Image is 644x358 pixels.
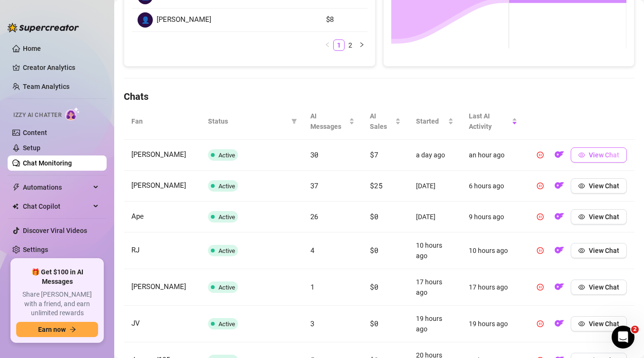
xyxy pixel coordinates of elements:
td: [DATE] [408,171,461,202]
img: OF [555,212,564,221]
th: AI Messages [303,103,363,140]
span: [PERSON_NAME] [131,150,186,159]
a: OF [552,184,567,192]
span: left [325,42,330,48]
td: 9 hours ago [461,202,525,232]
span: thunderbolt [12,184,20,191]
span: Active [218,183,235,190]
span: filter [291,118,297,124]
article: $8 [326,14,362,26]
td: [DATE] [408,202,461,232]
th: Fan [124,103,200,140]
img: OF [555,245,564,255]
span: Active [218,213,235,221]
span: eye [578,284,585,290]
span: Izzy AI Chatter [13,111,61,120]
span: Automations [23,180,90,195]
button: View Chat [571,147,627,163]
span: View Chat [589,151,619,159]
span: 30 [310,150,318,159]
li: 2 [345,39,356,51]
td: 17 hours ago [408,269,461,306]
span: 37 [310,181,318,190]
li: Next Page [356,39,367,51]
span: $25 [370,181,382,190]
img: OF [555,282,564,291]
span: View Chat [589,320,619,328]
span: Ape [131,212,144,221]
span: Last AI Activity [469,111,510,132]
iframe: Intercom live chat [612,326,634,348]
span: arrow-right [69,326,76,333]
span: View Chat [589,247,619,254]
span: $0 [370,212,378,221]
a: Team Analytics [23,83,69,90]
img: logo-BBDzfeDw.svg [8,23,79,32]
span: pause-circle [537,152,544,158]
li: 1 [333,39,345,51]
span: eye [578,247,585,254]
span: Active [218,284,235,291]
a: Chat Monitoring [23,159,72,167]
span: pause-circle [537,320,544,327]
td: an hour ago [461,140,525,171]
button: OF [552,147,567,163]
img: OF [555,181,564,190]
span: 1 [310,282,315,291]
button: OF [552,243,567,258]
span: eye [578,183,585,189]
a: Creator Analytics [23,60,99,75]
span: Chat Copilot [23,199,90,214]
td: 19 hours ago [408,306,461,342]
span: $0 [370,319,378,328]
button: OF [552,209,567,224]
th: AI Sales [362,103,408,140]
td: 10 hours ago [461,232,525,269]
span: Active [218,152,235,159]
span: Started [416,116,446,126]
td: 6 hours ago [461,171,525,202]
span: eye [578,152,585,158]
button: View Chat [571,280,627,295]
img: AI Chatter [65,107,80,121]
span: [PERSON_NAME] [131,181,186,190]
span: Active [218,320,235,328]
li: Previous Page [322,39,333,51]
span: JV [131,319,140,328]
a: Setup [23,144,40,152]
span: 4 [310,245,315,255]
span: AI Messages [310,111,347,132]
td: a day ago [408,140,461,171]
a: Discover Viral Videos [23,227,87,234]
span: [PERSON_NAME] [131,282,186,291]
span: pause-circle [537,183,544,189]
span: $0 [370,245,378,255]
button: OF [552,316,567,331]
a: Settings [23,246,48,253]
th: Last AI Activity [461,103,525,140]
button: View Chat [571,316,627,331]
button: right [356,39,367,51]
span: Active [218,247,235,254]
img: OF [555,150,564,159]
span: $7 [370,150,378,159]
a: OF [552,153,567,161]
span: eye [578,213,585,220]
span: 3 [310,319,315,328]
th: Started [408,103,461,140]
button: View Chat [571,243,627,258]
img: OF [555,319,564,328]
span: 🎁 Get $100 in AI Messages [16,268,98,286]
span: [PERSON_NAME] [157,14,211,26]
button: OF [552,178,567,194]
span: Earn now [38,326,66,333]
span: AI Sales [370,111,393,132]
a: 1 [334,40,344,50]
button: View Chat [571,178,627,194]
button: OF [552,280,567,295]
div: 👤 [138,12,153,28]
a: Home [23,45,41,52]
td: 10 hours ago [408,232,461,269]
a: Content [23,129,47,136]
button: View Chat [571,209,627,224]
